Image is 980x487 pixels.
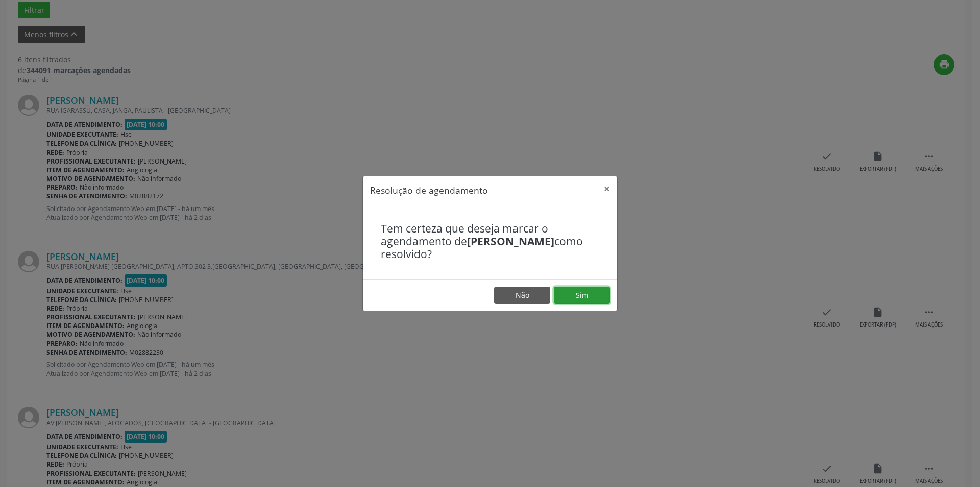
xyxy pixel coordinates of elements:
[494,287,550,304] button: Não
[554,287,610,304] button: Sim
[381,222,599,261] h4: Tem certeza que deseja marcar o agendamento de como resolvido?
[597,176,617,201] button: Close
[370,183,488,197] h5: Resolução de agendamento
[467,234,554,248] b: [PERSON_NAME]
